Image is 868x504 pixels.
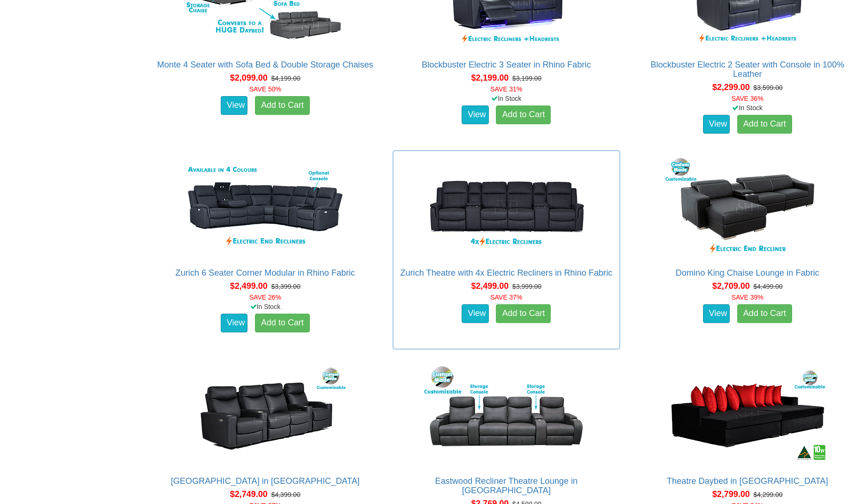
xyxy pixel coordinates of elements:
[271,75,300,82] del: $4,199.00
[255,96,310,115] a: Add to Cart
[732,95,763,102] font: SAVE 36%
[737,115,792,134] a: Add to Cart
[435,476,577,495] a: Eastwood Recliner Theatre Lounge in [GEOGRAPHIC_DATA]
[271,283,300,290] del: $3,399.00
[471,281,509,291] span: $2,499.00
[663,156,832,259] img: Domino King Chaise Lounge in Fabric
[221,314,248,332] a: View
[255,314,310,332] a: Add to Cart
[512,75,541,82] del: $3,199.00
[271,491,300,498] del: $4,399.00
[175,268,355,278] a: Zurich 6 Seater Corner Modular in Rhino Fabric
[496,304,551,323] a: Add to Cart
[703,304,730,323] a: View
[703,115,730,134] a: View
[221,96,248,115] a: View
[230,489,268,499] span: $2,749.00
[462,304,489,323] a: View
[651,60,844,79] a: Blockbuster Electric 2 Seater with Console in 100% Leather
[754,283,783,290] del: $4,499.00
[512,283,541,290] del: $3,999.00
[157,60,373,69] a: Monte 4 Seater with Sofa Bed & Double Storage Chaises
[422,156,591,259] img: Zurich Theatre with 4x Electric Recliners in Rhino Fabric
[422,364,591,467] img: Eastwood Recliner Theatre Lounge in Fabric
[181,364,350,467] img: Bond Theatre Lounge in Fabric
[676,268,819,278] a: Domino King Chaise Lounge in Fabric
[462,105,489,124] a: View
[249,85,281,93] font: SAVE 50%
[496,105,551,124] a: Add to Cart
[712,489,750,499] span: $2,799.00
[712,83,750,92] span: $2,299.00
[490,85,522,93] font: SAVE 31%
[754,84,783,91] del: $3,599.00
[230,281,268,291] span: $2,499.00
[632,103,863,113] div: In Stock
[732,293,763,301] font: SAVE 39%
[181,156,350,259] img: Zurich 6 Seater Corner Modular in Rhino Fabric
[490,293,522,301] font: SAVE 37%
[171,476,359,486] a: [GEOGRAPHIC_DATA] in [GEOGRAPHIC_DATA]
[249,293,281,301] font: SAVE 26%
[754,491,783,498] del: $4,299.00
[737,304,792,323] a: Add to Cart
[471,73,509,83] span: $2,199.00
[230,73,268,83] span: $2,099.00
[667,476,828,486] a: Theatre Daybed in [GEOGRAPHIC_DATA]
[712,281,750,291] span: $2,709.00
[150,302,381,311] div: In Stock
[400,268,613,278] a: Zurich Theatre with 4x Electric Recliners in Rhino Fabric
[663,364,832,467] img: Theatre Daybed in Fabric
[422,60,591,69] a: Blockbuster Electric 3 Seater in Rhino Fabric
[391,94,621,103] div: In Stock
